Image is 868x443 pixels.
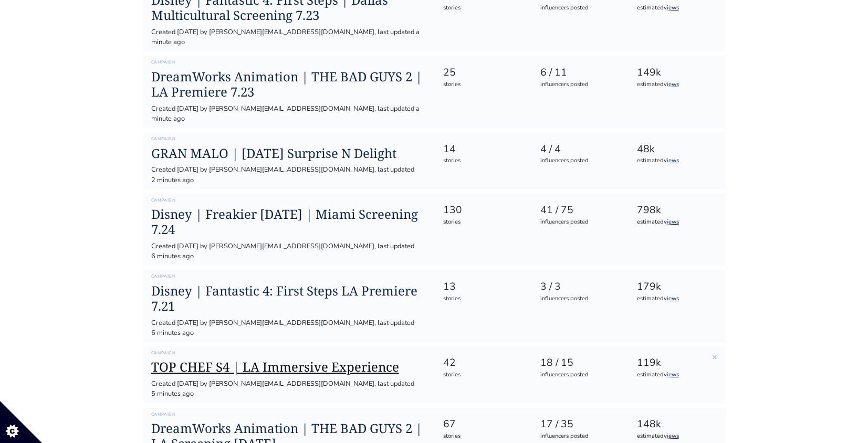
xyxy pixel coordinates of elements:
[540,203,619,218] div: 41 / 75
[540,355,619,371] div: 18 / 15
[637,65,715,80] div: 149k
[664,156,679,164] a: views
[151,69,426,100] a: DreamWorks Animation | THE BAD GUYS 2 | LA Premiere 7.23
[540,65,619,80] div: 6 / 11
[540,417,619,432] div: 17 / 35
[540,432,619,441] div: influencers posted
[637,432,715,441] div: estimated
[151,104,426,124] div: Created [DATE] by [PERSON_NAME][EMAIL_ADDRESS][DOMAIN_NAME], last updated a minute ago
[151,283,426,314] a: Disney | Fantastic 4: First Steps LA Premiere 7.21
[540,4,619,13] div: influencers posted
[540,279,619,294] div: 3 / 3
[664,432,679,440] a: views
[443,417,521,432] div: 67
[151,318,426,338] div: Created [DATE] by [PERSON_NAME][EMAIL_ADDRESS][DOMAIN_NAME], last updated 6 minutes ago
[637,203,715,218] div: 798k
[443,294,521,303] div: stories
[637,417,715,432] div: 148k
[151,412,426,417] h6: Campaign
[443,156,521,165] div: stories
[151,146,426,161] a: GRAN MALO | [DATE] Surprise N Delight
[637,142,715,157] div: 48k
[443,432,521,441] div: stories
[151,60,426,65] h6: Campaign
[637,294,715,303] div: estimated
[637,371,715,379] div: estimated
[664,294,679,302] a: views
[443,203,521,218] div: 130
[443,80,521,89] div: stories
[664,218,679,226] a: views
[151,274,426,279] h6: Campaign
[637,156,715,165] div: estimated
[540,142,619,157] div: 4 / 4
[637,4,715,13] div: estimated
[151,360,426,375] a: TOP CHEF S4 | LA Immersive Experience
[637,80,715,89] div: estimated
[151,165,426,185] div: Created [DATE] by [PERSON_NAME][EMAIL_ADDRESS][DOMAIN_NAME], last updated 2 minutes ago
[151,379,426,399] div: Created [DATE] by [PERSON_NAME][EMAIL_ADDRESS][DOMAIN_NAME], last updated 5 minutes ago
[443,279,521,294] div: 13
[151,241,426,261] div: Created [DATE] by [PERSON_NAME][EMAIL_ADDRESS][DOMAIN_NAME], last updated 6 minutes ago
[443,142,521,157] div: 14
[151,27,426,47] div: Created [DATE] by [PERSON_NAME][EMAIL_ADDRESS][DOMAIN_NAME], last updated a minute ago
[664,80,679,88] a: views
[540,156,619,165] div: influencers posted
[443,371,521,379] div: stories
[443,218,521,227] div: stories
[443,4,521,13] div: stories
[151,136,426,142] h6: Campaign
[637,218,715,227] div: estimated
[151,351,426,356] h6: Campaign
[443,65,521,80] div: 25
[664,371,679,378] a: views
[637,279,715,294] div: 179k
[443,355,521,371] div: 42
[637,355,715,371] div: 119k
[540,80,619,89] div: influencers posted
[151,207,426,237] a: Disney | Freakier [DATE] | Miami Screening 7.24
[151,198,426,203] h6: Campaign
[540,218,619,227] div: influencers posted
[712,351,717,363] a: ×
[664,4,679,12] a: views
[540,294,619,303] div: influencers posted
[540,371,619,379] div: influencers posted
